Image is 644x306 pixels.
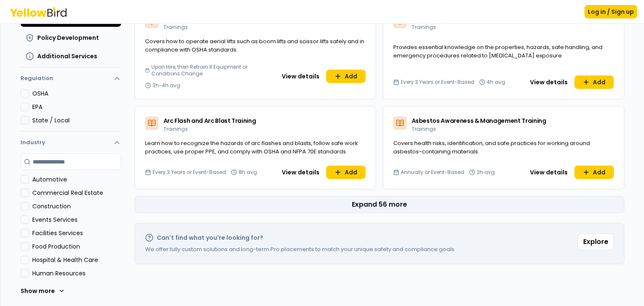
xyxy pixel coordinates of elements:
[145,139,358,156] span: Learn how to recognize the hazards of arc flashes and blasts, follow safe work practices, use pro...
[393,139,590,156] span: Covers health risks, identification, and safe practices for working around asbestos-containing ma...
[525,166,573,179] button: View details
[21,153,121,306] div: Industry
[164,23,188,31] span: Trainings
[21,89,121,131] div: Regulation
[412,23,436,31] span: Trainings
[164,117,256,125] span: Arc Flash and Arc Blast Training
[32,256,121,264] label: Hospital & Health Care
[32,229,121,237] label: Facilities Services
[37,52,97,60] span: Additional Services
[32,202,121,210] label: Construction
[32,215,121,224] label: Events Services
[21,49,121,64] button: Additional Services
[153,169,226,176] span: Every 3 Years or Event-Based
[477,169,495,176] span: 2h avg
[574,75,614,89] button: Add
[32,103,121,111] label: EPA
[21,132,121,153] button: Industry
[525,75,573,89] button: View details
[401,79,474,86] span: Every 3 Years or Event-Based
[239,169,257,176] span: 8h avg
[145,245,456,254] p: We offer fully custom solutions and long-term Pro placements to match your unique safety and comp...
[277,166,325,179] button: View details
[32,89,121,98] label: OSHA
[157,233,263,242] h2: Can't find what you're looking for?
[32,269,121,277] label: Human Resources
[153,82,180,89] span: 2h-4h avg
[574,166,614,179] button: Add
[151,64,273,77] span: Upon Hire, then Retrain if Equipment or Conditions Change
[578,233,614,250] button: Explore
[32,116,121,124] label: State / Local
[32,189,121,197] label: Commercial Real Estate
[32,175,121,184] label: Automotive
[37,34,99,42] span: Policy Development
[21,71,121,89] button: Regulation
[135,196,624,213] button: Expand 56 more
[21,30,121,45] button: Policy Development
[401,169,464,176] span: Annually or Event-Based
[584,5,637,18] button: Log in / Sign up
[487,79,505,86] span: 4h avg
[326,166,366,179] button: Add
[393,43,602,60] span: Provides essential knowledge on the properties, hazards, safe handling, and emergency procedures ...
[21,283,65,299] button: Show more
[412,125,436,132] span: Trainings
[326,70,366,83] button: Add
[145,37,364,54] span: Covers how to operate aerial lifts such as boom lifts and scissor lifts safely and in compliance ...
[412,117,546,125] span: Asbestos Awareness & Management Training
[277,70,325,83] button: View details
[164,125,188,132] span: Trainings
[32,242,121,251] label: Food Production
